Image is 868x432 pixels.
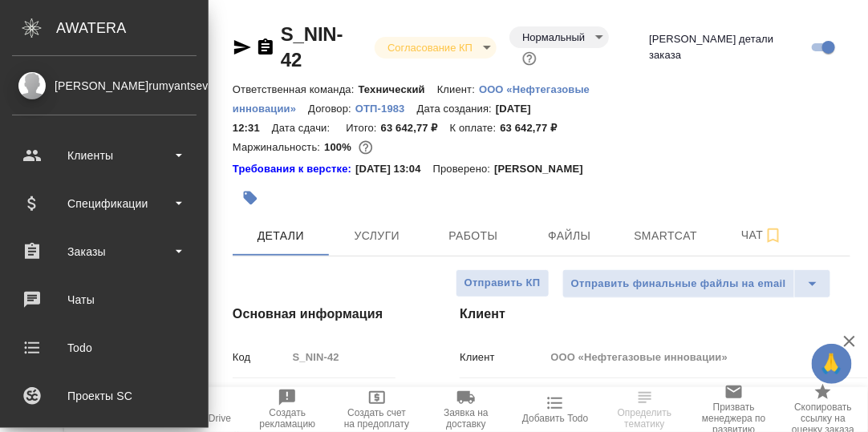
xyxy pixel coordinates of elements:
span: Услуги [339,226,416,246]
p: Дата создания: [417,103,496,115]
div: Чаты [12,288,197,312]
span: [PERSON_NAME] детали заказа [649,31,806,63]
button: Создать рекламацию [243,387,332,432]
p: Ответственная команда: [233,83,359,95]
a: Проекты SC [4,376,205,416]
button: 0.00 RUB; [355,137,376,158]
p: Маржинальность: [233,141,324,153]
button: Добавить Todo [511,387,600,432]
div: AWATERA [56,12,209,44]
h4: Клиент [460,305,850,324]
button: 🙏 [812,344,852,384]
div: Todo [12,336,197,360]
span: Создать рекламацию [253,407,322,430]
p: [PERSON_NAME] [494,161,595,177]
a: S_NIN-42 [281,23,343,71]
span: Файлы [531,226,608,246]
span: Чат [724,225,801,245]
button: Добавить тэг [233,180,268,216]
p: Договор: [308,103,355,115]
div: Заказы [12,240,197,264]
p: Проверено: [433,161,495,177]
span: 🙏 [818,347,846,381]
p: Общая тематика [233,385,287,417]
span: Создать счет на предоплату [342,407,412,430]
input: Пустое поле [287,345,396,369]
div: Клиенты [12,143,197,168]
p: Дата сдачи: [272,122,334,134]
a: Todo [4,328,205,368]
button: Скопировать ссылку на оценку заказа [779,387,868,432]
div: [PERSON_NAME]rumyantseva [12,77,197,95]
button: Создать счет на предоплату [332,387,421,432]
p: ОТП-1983 [355,103,417,115]
div: Нажми, чтобы открыть папку с инструкцией [233,161,355,177]
a: Чаты [4,280,205,320]
span: Отправить финальные файлы на email [571,275,786,293]
p: Клиент [460,349,545,365]
button: Призвать менеджера по развитию [689,387,778,432]
p: Клиент: [437,83,479,95]
span: Добавить Todo [522,413,588,424]
span: Работы [435,226,512,246]
button: Заявка на доставку [421,387,510,432]
div: Проекты SC [12,384,197,408]
p: [DATE] 13:04 [355,161,433,177]
p: 100% [324,141,355,153]
div: Спецификации [12,192,197,216]
a: Требования к верстке: [233,161,355,177]
span: Детали [242,226,319,246]
span: Smartcat [627,226,704,246]
div: split button [562,269,831,298]
p: 63 642,77 ₽ [501,122,570,134]
span: Определить тематику [610,407,679,430]
p: 63 642,77 ₽ [381,122,450,134]
p: Итого: [346,122,380,134]
p: Код [233,349,287,365]
h4: Основная информация [233,305,395,324]
button: Нормальный [517,30,590,44]
svg: Подписаться [764,226,783,245]
a: ОТП-1983 [355,101,417,115]
button: Скопировать ссылку для ЯМессенджера [233,38,252,57]
button: Скопировать ссылку [256,38,275,57]
p: Технический [359,83,437,95]
span: Отправить КП [464,274,541,293]
button: Определить тематику [600,387,689,432]
button: Согласование КП [383,41,477,55]
button: Доп статусы указывают на важность/срочность заказа [519,48,540,69]
div: Согласование КП [375,37,497,59]
span: Заявка на доставку [431,407,501,430]
button: Отправить финальные файлы на email [562,269,795,298]
button: Отправить КП [456,269,550,297]
p: К оплате: [450,122,501,134]
span: Папка на Drive [165,413,231,424]
div: Согласование КП [509,26,609,48]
